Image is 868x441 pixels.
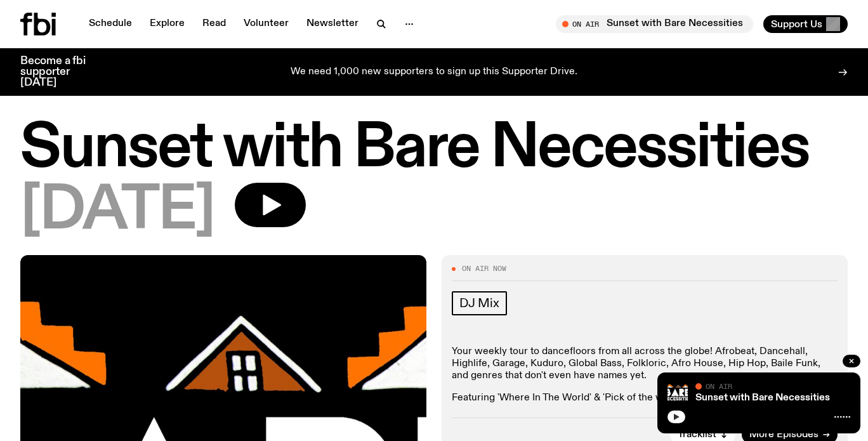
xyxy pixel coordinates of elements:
span: Support Us [771,18,822,30]
p: Your weekly tour to dancefloors from all across the globe! Afrobeat, Dancehall, Highlife, Garage,... [452,346,838,383]
p: Featuring 'Where In The World' & 'Pick of the week' [452,392,838,404]
a: Explore [142,15,192,33]
button: Support Us [763,15,848,33]
a: Newsletter [299,15,366,33]
span: On Air Now [462,265,506,272]
a: DJ Mix [452,291,507,315]
a: Read [195,15,233,33]
span: On Air [706,382,732,390]
span: [DATE] [20,183,214,240]
a: Sunset with Bare Necessities [695,393,830,403]
img: Bare Necessities [667,383,688,403]
span: More Episodes [749,430,819,440]
a: Schedule [81,15,140,33]
a: Volunteer [236,15,296,33]
span: DJ Mix [459,296,499,310]
button: On AirSunset with Bare Necessities [556,15,753,33]
h1: Sunset with Bare Necessities [20,121,848,178]
h3: Become a fbi supporter [DATE] [20,56,102,88]
span: Tracklist [678,430,716,440]
p: We need 1,000 new supporters to sign up this Supporter Drive. [291,67,577,78]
